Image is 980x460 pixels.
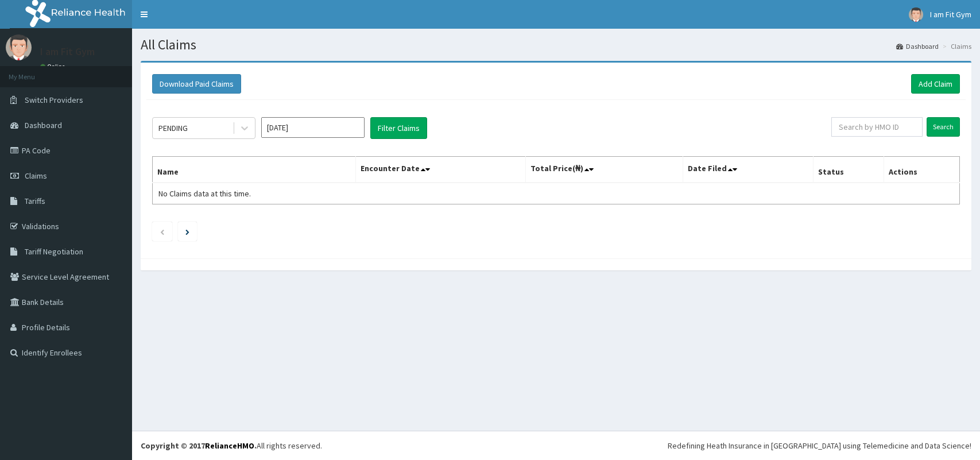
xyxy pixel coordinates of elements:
span: Claims [25,171,47,181]
a: Next page [185,226,189,237]
a: Add Claim [911,74,960,94]
span: No Claims data at this time. [158,188,251,199]
th: Actions [884,157,959,183]
span: Dashboard [25,120,62,130]
button: Download Paid Claims [152,74,241,94]
th: Status [814,157,884,183]
input: Search [927,117,960,137]
span: Switch Providers [25,95,83,105]
li: Claims [940,41,971,51]
p: I am Fit Gym [40,47,95,57]
input: Select Month and Year [261,117,365,138]
th: Total Price(₦) [526,157,683,183]
div: Redefining Heath Insurance in [GEOGRAPHIC_DATA] using Telemedicine and Data Science! [668,440,971,451]
strong: Copyright © 2017 . [141,440,257,451]
a: Dashboard [896,41,939,51]
button: Filter Claims [370,117,427,139]
h1: All Claims [141,37,971,52]
input: Search by HMO ID [831,117,923,137]
th: Encounter Date [356,157,526,183]
div: PENDING [158,122,188,134]
span: I am Fit Gym [930,9,971,20]
img: User Image [909,7,923,22]
th: Name [153,157,356,183]
span: Tariffs [25,196,45,206]
a: RelianceHMO [205,440,254,451]
span: Tariff Negotiation [25,246,83,257]
img: User Image [6,34,32,60]
th: Date Filed [683,157,814,183]
footer: All rights reserved. [132,431,980,460]
a: Online [40,63,68,71]
a: Previous page [160,226,165,237]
